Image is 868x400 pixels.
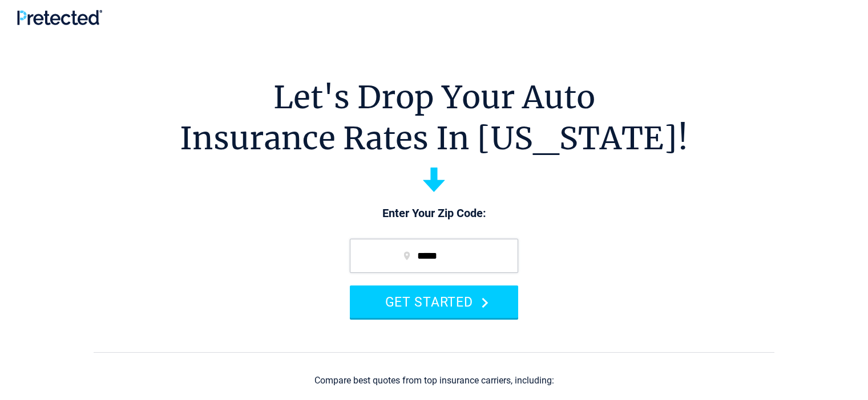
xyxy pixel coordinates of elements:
[350,239,518,273] input: zip code
[350,285,518,318] button: GET STARTED
[338,206,530,222] p: Enter Your Zip Code:
[314,375,554,386] div: Compare best quotes from top insurance carriers, including:
[180,77,688,159] h1: Let's Drop Your Auto Insurance Rates In [US_STATE]!
[17,10,102,25] img: Pretected Logo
